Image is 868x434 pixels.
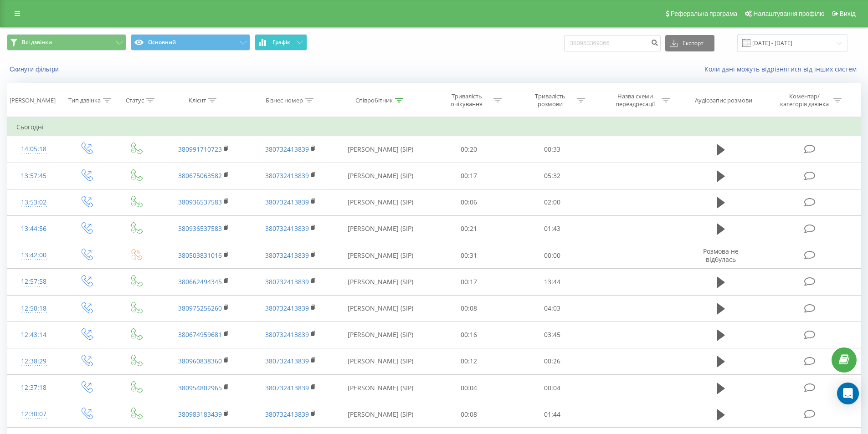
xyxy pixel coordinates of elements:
[511,375,594,401] td: 00:04
[427,242,511,269] td: 00:31
[334,269,427,295] td: [PERSON_NAME] (SIP)
[265,357,309,365] a: 380732413839
[334,401,427,428] td: [PERSON_NAME] (SIP)
[427,215,511,242] td: 00:21
[334,322,427,348] td: [PERSON_NAME] (SIP)
[703,247,739,264] span: Розмова не відбулась
[671,10,738,17] span: Реферальна програма
[16,273,51,291] div: 12:57:58
[334,163,427,189] td: [PERSON_NAME] (SIP)
[265,330,309,339] a: 380732413839
[266,97,303,104] div: Бізнес номер
[255,34,307,51] button: Графік
[16,167,51,185] div: 13:57:45
[178,304,222,312] a: 380975256260
[16,379,51,397] div: 12:37:18
[189,97,206,104] div: Клієнт
[178,330,222,339] a: 380674959681
[511,136,594,163] td: 00:33
[511,322,594,348] td: 03:45
[526,92,575,108] div: Тривалість розмови
[7,65,63,73] button: Скинути фільтри
[427,322,511,348] td: 00:16
[427,269,511,295] td: 00:17
[840,10,856,17] span: Вихід
[611,92,659,108] div: Назва схеми переадресації
[511,242,594,269] td: 00:00
[16,352,51,370] div: 12:38:29
[355,97,393,104] div: Співробітник
[427,189,511,215] td: 00:06
[427,136,511,163] td: 00:20
[334,375,427,401] td: [PERSON_NAME] (SIP)
[427,163,511,189] td: 00:17
[178,410,222,419] a: 380983183439
[7,34,126,51] button: Всі дзвінки
[22,39,52,46] span: Всі дзвінки
[265,383,309,392] a: 380732413839
[272,39,290,46] span: Графік
[16,300,51,317] div: 12:50:18
[265,277,309,286] a: 380732413839
[68,97,101,104] div: Тип дзвінка
[704,65,861,73] a: Коли дані можуть відрізнятися вiд інших систем
[511,189,594,215] td: 02:00
[178,224,222,233] a: 380936537583
[178,145,222,153] a: 380991710723
[442,92,491,108] div: Тривалість очікування
[665,35,714,51] button: Експорт
[334,348,427,374] td: [PERSON_NAME] (SIP)
[427,401,511,428] td: 00:08
[753,10,824,17] span: Налаштування профілю
[178,198,222,206] a: 380936537583
[511,215,594,242] td: 01:43
[265,145,309,153] a: 380732413839
[837,383,859,404] div: Open Intercom Messenger
[265,304,309,312] a: 380732413839
[16,220,51,238] div: 13:44:56
[16,194,51,211] div: 13:53:02
[695,97,752,104] div: Аудіозапис розмови
[334,295,427,322] td: [PERSON_NAME] (SIP)
[131,34,250,51] button: Основний
[178,171,222,180] a: 380675063582
[511,401,594,428] td: 01:44
[16,405,51,423] div: 12:30:07
[265,410,309,419] a: 380732413839
[427,348,511,374] td: 00:12
[178,383,222,392] a: 380954802965
[334,242,427,269] td: [PERSON_NAME] (SIP)
[511,348,594,374] td: 00:26
[334,215,427,242] td: [PERSON_NAME] (SIP)
[16,326,51,344] div: 12:43:14
[16,140,51,158] div: 14:05:18
[511,269,594,295] td: 13:44
[427,375,511,401] td: 00:04
[265,224,309,233] a: 380732413839
[265,251,309,260] a: 380732413839
[778,92,831,108] div: Коментар/категорія дзвінка
[265,171,309,180] a: 380732413839
[564,35,661,51] input: Пошук за номером
[334,136,427,163] td: [PERSON_NAME] (SIP)
[178,251,222,260] a: 380503831016
[427,295,511,322] td: 00:08
[16,246,51,264] div: 13:42:00
[511,295,594,322] td: 04:03
[7,118,861,136] td: Сьогодні
[178,277,222,286] a: 380662494345
[10,97,56,104] div: [PERSON_NAME]
[334,189,427,215] td: [PERSON_NAME] (SIP)
[178,357,222,365] a: 380960838360
[511,163,594,189] td: 05:32
[126,97,144,104] div: Статус
[265,198,309,206] a: 380732413839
